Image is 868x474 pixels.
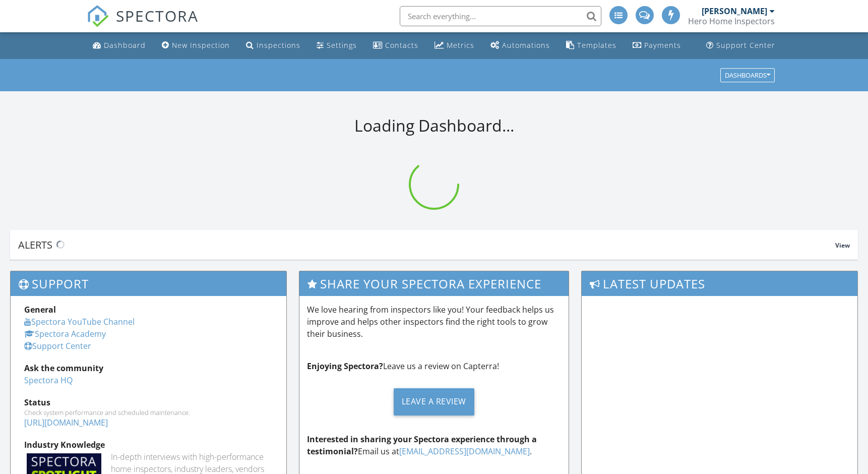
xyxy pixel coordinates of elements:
[116,5,199,26] span: SPECTORA
[87,14,199,35] a: SPECTORA
[313,36,361,55] a: Settings
[486,36,554,55] a: Automations (Basic)
[369,36,422,55] a: Contacts
[307,360,562,372] p: Leave us a review on Capterra!
[307,433,562,457] p: Email us at .
[89,36,150,55] a: Dashboard
[430,36,478,55] a: Metrics
[327,40,357,50] div: Settings
[394,388,474,416] div: Leave a Review
[385,40,418,50] div: Contacts
[688,16,775,26] div: Hero Home Inspectors
[257,40,300,50] div: Inspections
[644,40,681,50] div: Payments
[24,362,273,374] div: Ask the community
[835,241,850,250] span: View
[24,396,273,408] div: Status
[307,361,383,372] strong: Enjoying Spectora?
[399,446,530,457] a: [EMAIL_ADDRESS][DOMAIN_NAME]
[720,68,775,82] button: Dashboards
[242,36,304,55] a: Inspections
[299,271,569,296] h3: Share Your Spectora Experience
[702,36,779,55] a: Support Center
[725,72,770,79] div: Dashboards
[447,40,474,50] div: Metrics
[716,40,775,50] div: Support Center
[24,340,91,351] a: Support Center
[24,439,273,451] div: Industry Knowledge
[577,40,616,50] div: Templates
[24,375,73,386] a: Spectora HQ
[702,6,767,16] div: [PERSON_NAME]
[24,408,273,417] div: Check system performance and scheduled maintenance.
[562,36,621,55] a: Templates
[158,36,234,55] a: New Inspection
[629,36,685,55] a: Payments
[24,328,106,339] a: Spectora Academy
[502,40,550,50] div: Automations
[307,434,537,457] strong: Interested in sharing your Spectora experience through a testimonial?
[11,271,286,296] h3: Support
[24,304,56,315] strong: General
[582,271,857,296] h3: Latest Updates
[24,316,135,327] a: Spectora YouTube Channel
[24,417,108,428] a: [URL][DOMAIN_NAME]
[307,380,562,423] a: Leave a Review
[87,5,109,27] img: The Best Home Inspection Software - Spectora
[104,40,146,50] div: Dashboard
[18,238,835,252] div: Alerts
[307,304,562,340] p: We love hearing from inspectors like you! Your feedback helps us improve and helps other inspecto...
[172,40,230,50] div: New Inspection
[400,6,601,26] input: Search everything...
